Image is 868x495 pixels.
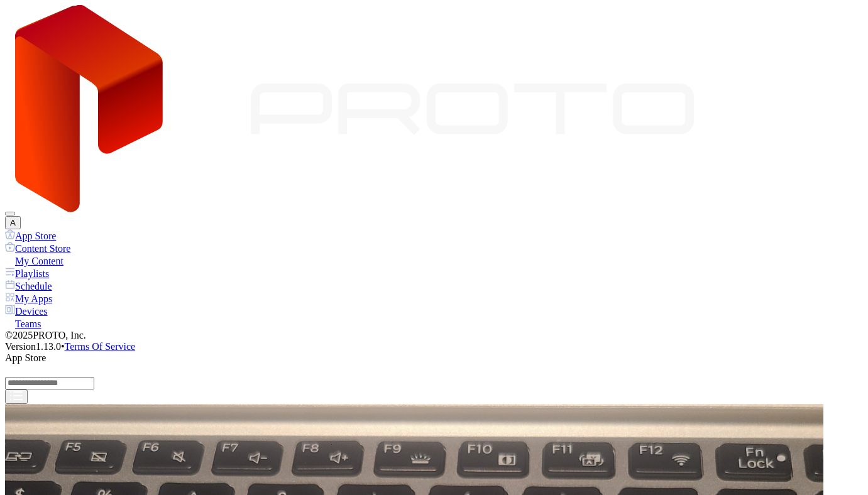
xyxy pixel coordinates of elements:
a: Playlists [5,267,863,280]
a: My Apps [5,292,863,305]
a: Terms Of Service [65,341,136,352]
button: A [5,216,21,229]
a: Content Store [5,242,863,254]
a: Devices [5,305,863,317]
div: © 2025 PROTO, Inc. [5,330,863,341]
a: App Store [5,229,863,242]
div: App Store [5,352,863,364]
a: Schedule [5,280,863,292]
span: Version 1.13.0 • [5,341,65,352]
a: Teams [5,317,863,330]
a: My Content [5,254,863,267]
